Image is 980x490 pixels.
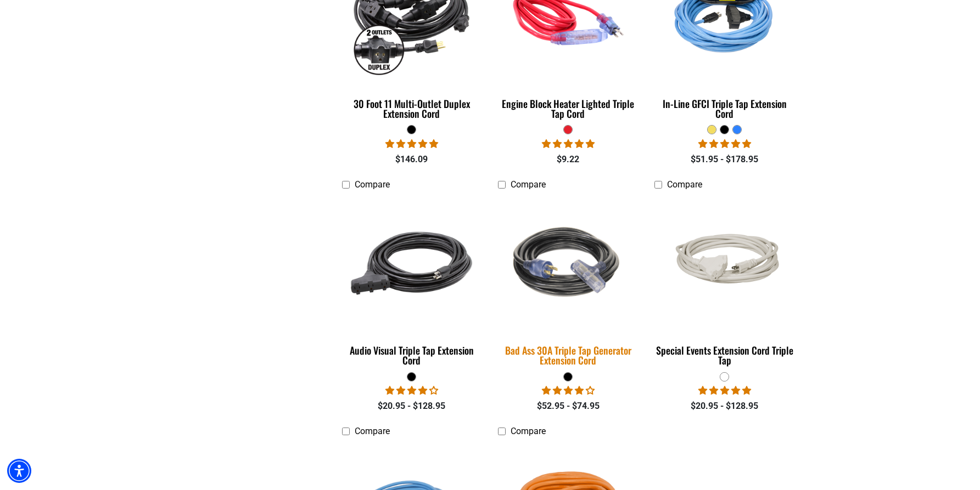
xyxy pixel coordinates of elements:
span: 5.00 stars [698,139,751,149]
span: Compare [667,179,702,190]
div: Audio Visual Triple Tap Extension Cord [342,345,482,365]
div: Special Events Extension Cord Triple Tap [654,345,794,365]
div: $52.95 - $74.95 [498,400,638,413]
div: $146.09 [342,153,482,166]
span: 5.00 stars [698,385,751,396]
div: Accessibility Menu [7,459,31,483]
a: black Audio Visual Triple Tap Extension Cord [342,195,482,372]
span: 5.00 stars [542,139,595,149]
span: 5.00 stars [385,139,438,149]
div: Bad Ass 30A Triple Tap Generator Extension Cord [498,345,638,365]
img: white [656,221,794,306]
div: $20.95 - $128.95 [654,400,794,413]
div: Engine Block Heater Lighted Triple Tap Cord [498,99,638,118]
div: 30 Foot 11 Multi-Outlet Duplex Extension Cord [342,99,482,118]
span: Compare [355,426,390,436]
span: Compare [511,179,546,190]
a: black Bad Ass 30A Triple Tap Generator Extension Cord [498,195,638,372]
a: white Special Events Extension Cord Triple Tap [654,195,794,372]
div: $20.95 - $128.95 [342,400,482,413]
div: $9.22 [498,153,638,166]
img: black [491,193,645,334]
div: In-Line GFCI Triple Tap Extension Cord [654,99,794,118]
div: $51.95 - $178.95 [654,153,794,166]
img: black [343,201,481,327]
span: Compare [511,426,546,436]
span: Compare [355,179,390,190]
span: 3.75 stars [385,385,438,396]
span: 4.00 stars [542,385,595,396]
